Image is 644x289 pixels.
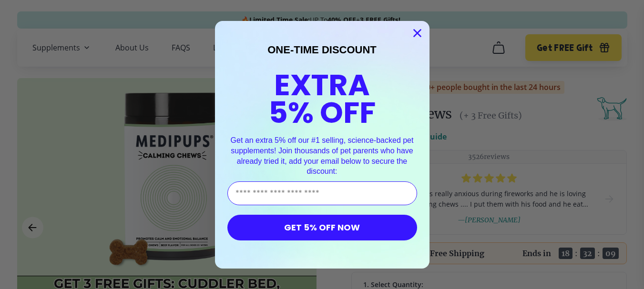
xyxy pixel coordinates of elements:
[267,44,377,56] span: ONE-TIME DISCOUNT
[409,25,426,41] button: Close dialog
[274,64,370,106] span: EXTRA
[268,92,376,133] span: 5% OFF
[231,136,414,175] span: Get an extra 5% off our #1 selling, science-backed pet supplements! Join thousands of pet parents...
[227,215,417,240] button: GET 5% OFF NOW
